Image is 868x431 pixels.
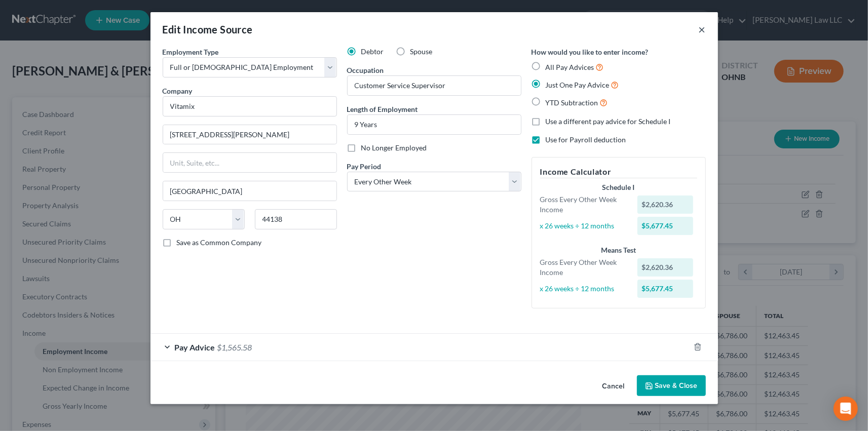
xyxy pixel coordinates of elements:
span: All Pay Advices [546,63,594,71]
input: Enter zip... [255,209,337,229]
button: Cancel [594,376,633,397]
label: Occupation [347,65,384,75]
input: Search company by name... [163,96,337,116]
span: No Longer Employed [361,143,427,152]
span: Spouse [410,47,433,56]
input: -- [348,76,521,95]
label: How would you like to enter income? [532,47,649,57]
span: Pay Period [347,162,382,171]
span: Company [163,87,193,95]
div: $5,677.45 [637,280,693,298]
div: $5,677.45 [637,217,693,235]
span: Save as Common Company [177,238,262,247]
div: Schedule I [540,182,697,192]
div: x 26 weeks ÷ 12 months [535,284,633,294]
label: Length of Employment [347,104,418,114]
div: Edit Income Source [163,22,253,36]
div: $2,620.36 [637,195,693,214]
span: $1,565.58 [217,342,252,352]
span: Use a different pay advice for Schedule I [546,117,671,126]
button: Save & Close [637,375,706,397]
span: Pay Advice [175,342,215,352]
input: Enter address... [163,125,336,144]
span: YTD Subtraction [546,98,598,107]
span: Employment Type [163,48,219,56]
input: Unit, Suite, etc... [163,153,336,172]
h5: Income Calculator [540,166,697,178]
div: Gross Every Other Week Income [535,257,633,278]
span: Use for Payroll deduction [546,135,626,144]
div: Means Test [540,245,697,255]
div: Open Intercom Messenger [834,397,858,421]
div: Gross Every Other Week Income [535,194,633,215]
button: × [699,23,706,35]
div: x 26 weeks ÷ 12 months [535,221,633,231]
input: ex: 2 years [348,115,521,134]
span: Just One Pay Advice [546,81,610,89]
input: Enter city... [163,181,336,201]
div: $2,620.36 [637,258,693,277]
span: Debtor [361,47,384,56]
